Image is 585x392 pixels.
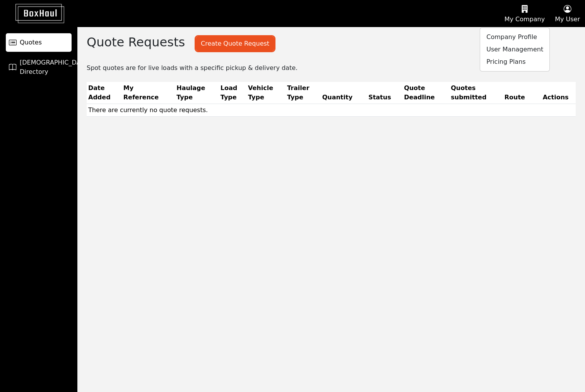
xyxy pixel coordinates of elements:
a: User Management [480,43,549,56]
img: BoxHaul [4,4,64,23]
a: Company Profile [480,31,549,43]
div: Spot quotes are for live loads with a specific pickup & delivery date. [77,62,585,73]
th: Trailer Type [286,82,321,104]
th: Haulage Type [175,82,219,104]
button: My Company [499,0,550,27]
th: Quantity [321,82,367,104]
th: Quote Deadline [402,82,449,104]
a: Pricing Plans [480,56,549,68]
span: Quotes [20,38,42,47]
th: Load Type [219,82,246,104]
th: Actions [535,82,576,104]
th: My Reference [122,82,175,104]
a: [DEMOGRAPHIC_DATA] Directory [6,58,72,77]
th: Route [503,82,536,104]
th: Quotes submitted [449,82,503,104]
th: Date Added [87,82,122,104]
th: Status [367,82,402,104]
h2: Quote Requests [87,35,185,49]
th: Vehicle Type [246,82,286,104]
button: Create Quote Request [196,36,274,51]
button: My User [550,0,585,27]
a: Quotes [6,33,72,52]
td: There are currently no quote requests. [87,104,576,117]
span: [DEMOGRAPHIC_DATA] Directory [20,58,90,77]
